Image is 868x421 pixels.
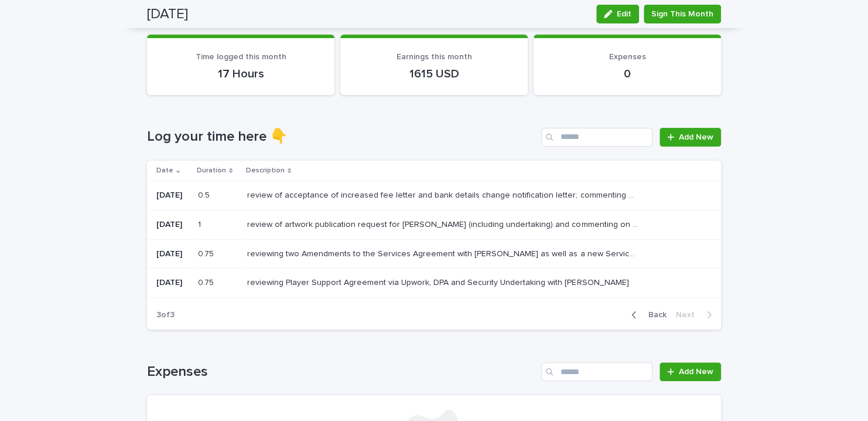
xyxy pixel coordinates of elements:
[541,362,652,381] input: Search
[617,10,631,18] span: Edit
[247,218,640,230] p: review of artwork publication request for Andrii Vasyliev (including undertaking) and commenting ...
[147,181,721,210] tr: [DATE]0.50.5 review of acceptance of increased fee letter and bank details change notification le...
[659,362,721,381] a: Add New
[548,67,707,81] p: 0
[156,191,189,201] p: [DATE]
[671,310,721,320] button: Next
[195,53,286,61] span: Time logged this month
[396,53,471,61] span: Earnings this month
[147,210,721,239] tr: [DATE]11 review of artwork publication request for [PERSON_NAME] (including undertaking) and comm...
[679,368,713,376] span: Add New
[147,128,536,145] h1: Log your time here 👇
[622,310,671,320] button: Back
[156,164,173,177] p: Date
[676,311,702,319] span: Next
[651,8,713,20] span: Sign This Month
[198,247,216,259] p: 0.75
[156,220,189,230] p: [DATE]
[156,249,189,259] p: [DATE]
[156,278,189,288] p: [DATE]
[147,239,721,269] tr: [DATE]0.750.75 reviewing two Amendments to the Services Agreement with [PERSON_NAME] as well as a...
[641,311,667,319] span: Back
[541,128,652,147] input: Search
[198,218,203,230] p: 1
[609,53,645,61] span: Expenses
[147,269,721,298] tr: [DATE]0.750.75 reviewing Player Support Agreement via Upwork, DPA and Security Undertaking with [...
[679,133,713,141] span: Add New
[147,364,536,381] h1: Expenses
[596,5,639,23] button: Edit
[246,164,285,177] p: Description
[198,276,216,288] p: 0.75
[161,67,320,81] p: 17 Hours
[354,67,514,81] p: 1615 USD
[198,188,212,201] p: 0.5
[147,6,188,23] h2: [DATE]
[147,301,184,330] p: 3 of 3
[247,188,640,201] p: review of acceptance of increased fee letter and bank details change notification letter; comment...
[197,164,226,177] p: Duration
[659,128,721,147] a: Add New
[247,276,631,288] p: reviewing Player Support Agreement via Upwork, DPA and Security Undertaking with Javier Santolaya...
[644,5,721,23] button: Sign This Month
[247,247,640,259] p: reviewing two Amendments to the Services Agreement with Javier Santolaya Carreras as well as a ne...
